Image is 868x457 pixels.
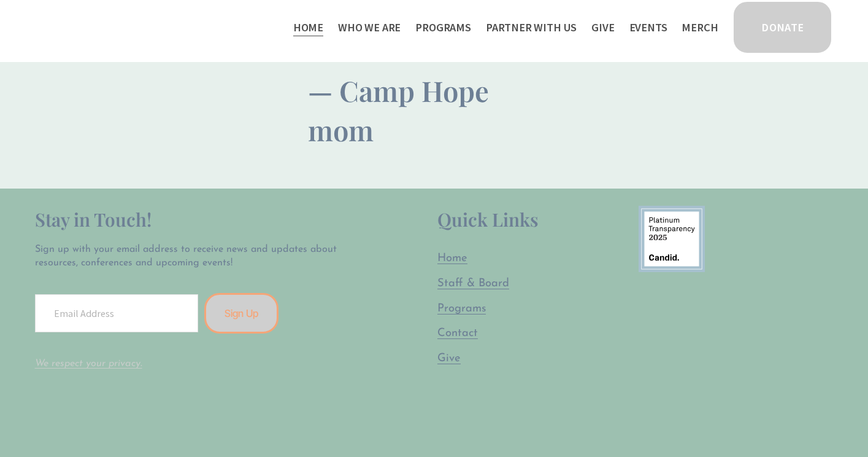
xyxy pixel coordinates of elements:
a: Home [437,251,467,267]
button: Sign Up [204,293,278,334]
span: Quick Links [437,207,539,231]
a: We respect your privacy. [35,359,142,369]
span: Who We Are [338,18,401,36]
input: Email Address [35,294,198,332]
a: Give [591,17,614,37]
a: Merch [682,17,718,37]
span: Contact [437,327,478,339]
span: — Camp Hope mom [308,72,496,147]
a: Contact [437,326,478,342]
a: folder dropdown [338,17,401,37]
span: Home [437,252,467,264]
a: Give [437,351,461,367]
span: Give [437,353,461,364]
span: Partner With Us [486,18,577,36]
span: Programs [415,18,471,36]
h2: Stay in Touch! [35,206,364,233]
span: Sign Up [225,307,258,319]
a: folder dropdown [486,17,577,37]
a: Events [629,17,667,37]
a: Staff & Board [437,276,509,292]
span: Staff & Board [437,278,509,289]
span: Programs [437,303,486,314]
a: folder dropdown [415,17,471,37]
img: 9878580 [639,206,705,272]
a: Home [293,17,323,37]
a: Programs [437,301,486,317]
p: Sign up with your email address to receive news and updates about resources, conferences and upco... [35,243,364,270]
